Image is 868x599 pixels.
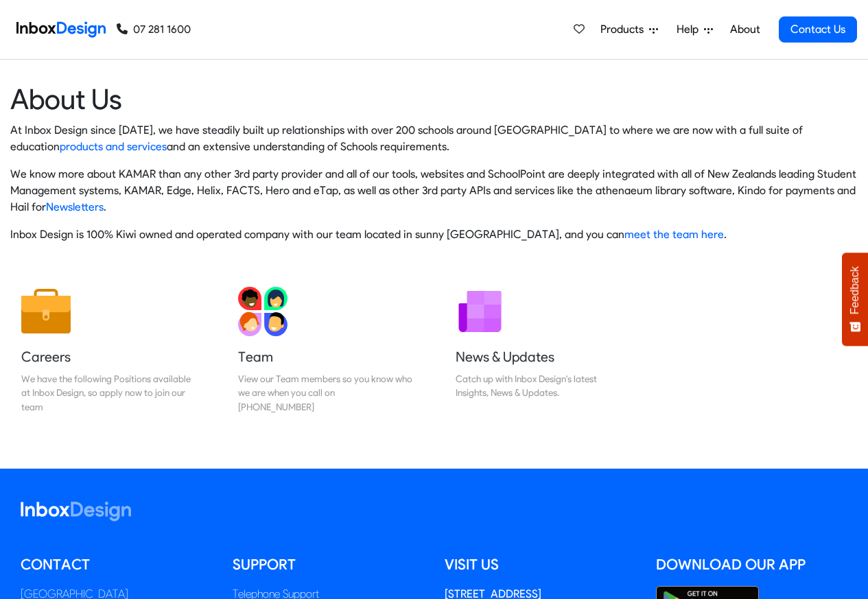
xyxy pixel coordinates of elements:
span: Products [600,21,649,38]
h5: Support [233,554,424,575]
div: Catch up with Inbox Design's latest Insights, News & Updates. [456,372,630,400]
p: We know more about KAMAR than any other 3rd party provider and all of our tools, websites and Sch... [10,166,858,215]
h5: Download our App [656,554,847,575]
h5: Contact [21,554,212,575]
a: Careers We have the following Positions available at Inbox Design, so apply now to join our team [10,276,207,425]
a: products and services [60,140,167,153]
a: Products [595,16,664,43]
a: About [726,16,764,43]
h5: Team [238,347,412,366]
div: We have the following Positions available at Inbox Design, so apply now to join our team [21,372,196,414]
span: Feedback [849,266,861,314]
a: News & Updates Catch up with Inbox Design's latest Insights, News & Updates. [445,276,641,425]
a: Team View our Team members so you know who we are when you call on [PHONE_NUMBER] [227,276,423,425]
img: 2022_01_13_icon_job.svg [21,287,71,336]
span: Help [677,21,704,38]
img: 2022_01_12_icon_newsletter.svg [456,287,505,336]
button: Feedback - Show survey [842,252,868,346]
h5: Visit us [445,554,636,575]
a: 07 281 1600 [117,21,191,38]
a: meet the team here [624,228,724,241]
h5: Careers [21,347,196,366]
a: Contact Us [779,16,857,43]
img: 2022_01_13_icon_team.svg [238,287,288,336]
h5: News & Updates [456,347,630,366]
a: Newsletters [46,200,104,213]
p: At Inbox Design since [DATE], we have steadily built up relationships with over 200 schools aroun... [10,122,858,155]
div: View our Team members so you know who we are when you call on [PHONE_NUMBER] [238,372,412,414]
heading: About Us [10,82,858,117]
a: Help [671,16,718,43]
img: logo_inboxdesign_white.svg [21,502,131,521]
p: Inbox Design is 100% Kiwi owned and operated company with our team located in sunny [GEOGRAPHIC_D... [10,226,858,243]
